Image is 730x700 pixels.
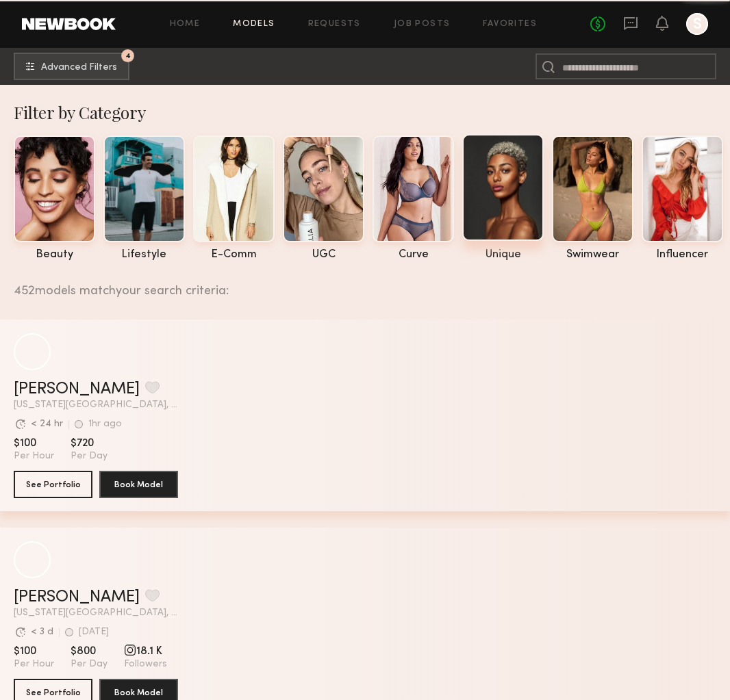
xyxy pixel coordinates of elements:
[88,419,122,429] div: 1hr ago
[373,249,454,261] div: curve
[14,645,54,658] span: $100
[14,381,140,398] a: [PERSON_NAME]
[14,249,95,261] div: beauty
[14,269,719,298] div: 452 models match your search criteria:
[462,249,544,261] div: unique
[71,658,108,671] span: Per Day
[14,450,54,463] span: Per Hour
[99,471,178,498] button: Book Model
[394,20,451,29] a: Job Posts
[14,53,129,80] button: 4Advanced Filters
[170,20,201,29] a: Home
[642,249,723,261] div: influencer
[124,645,167,658] span: 18.1 K
[14,658,54,671] span: Per Hour
[14,589,140,606] a: [PERSON_NAME]
[193,249,275,261] div: e-comm
[14,101,730,123] div: Filter by Category
[552,249,633,261] div: swimwear
[31,419,63,429] div: < 24 hr
[31,627,53,637] div: < 3 d
[124,658,167,671] span: Followers
[483,20,537,29] a: Favorites
[79,627,109,637] div: [DATE]
[14,471,92,498] button: See Portfolio
[14,400,178,410] span: [US_STATE][GEOGRAPHIC_DATA], [GEOGRAPHIC_DATA]
[103,249,185,261] div: lifestyle
[71,450,108,463] span: Per Day
[686,13,708,35] a: S
[308,20,361,29] a: Requests
[14,608,178,618] span: [US_STATE][GEOGRAPHIC_DATA], [GEOGRAPHIC_DATA]
[125,53,131,59] span: 4
[71,645,108,658] span: $800
[233,20,275,29] a: Models
[14,437,54,450] span: $100
[41,63,117,73] span: Advanced Filters
[283,249,364,261] div: UGC
[71,437,108,450] span: $720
